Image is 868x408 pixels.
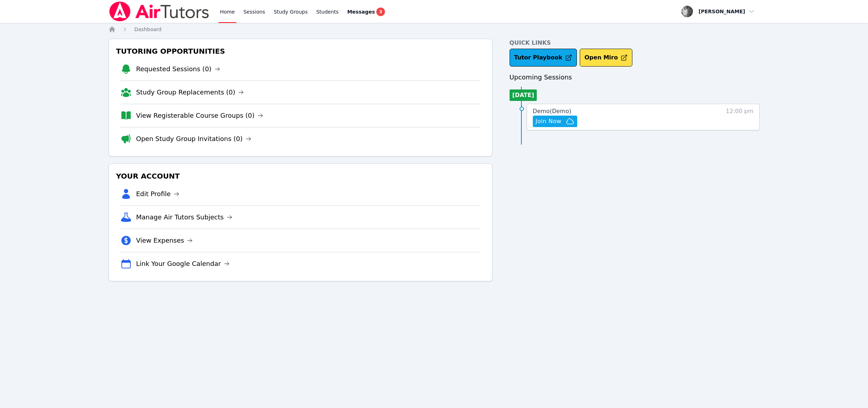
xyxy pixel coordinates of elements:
a: View Registerable Course Groups (0) [136,111,263,121]
span: 12:00 pm [726,107,753,127]
button: Open Miro [580,49,632,67]
h3: Upcoming Sessions [510,72,759,82]
a: Open Study Group Invitations (0) [136,134,251,144]
span: Join Now [536,117,561,126]
img: Air Tutors [108,1,210,21]
a: Edit Profile [136,189,179,199]
span: 3 [376,8,385,16]
h3: Your Account [115,170,486,183]
a: Requested Sessions (0) [136,64,220,74]
a: Link Your Google Calendar [136,259,230,269]
a: Demo(Demo) [533,107,572,116]
button: Join Now [533,116,577,127]
nav: Breadcrumb [108,26,759,33]
span: Demo ( Demo ) [533,108,572,115]
a: Tutor Playbook [510,49,577,67]
a: View Expenses [136,235,193,246]
a: Manage Air Tutors Subjects [136,212,232,222]
h3: Tutoring Opportunities [115,45,486,58]
span: Dashboard [134,26,161,32]
a: Dashboard [134,26,161,33]
li: [DATE] [510,89,537,101]
span: Messages [347,8,375,15]
a: Study Group Replacements (0) [136,87,244,97]
h4: Quick Links [510,39,759,47]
